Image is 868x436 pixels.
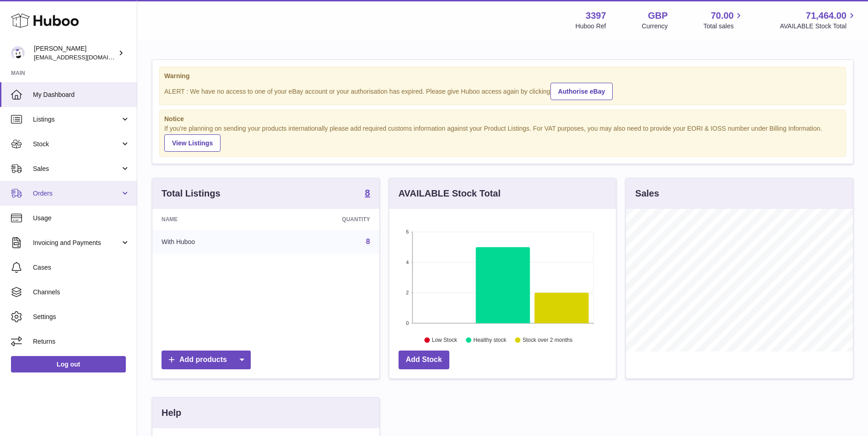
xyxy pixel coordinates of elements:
[164,115,841,123] strong: Notice
[33,263,130,272] span: Cases
[33,313,130,321] span: Settings
[162,351,251,369] a: Add products
[33,165,120,173] span: Sales
[365,188,370,197] strong: 8
[703,10,744,31] a: 70.00 Total sales
[164,81,841,100] div: ALERT : We have no access to one of your eBay account or your authorisation has expired. Please g...
[164,134,221,152] a: View Listings
[152,209,272,230] th: Name
[406,320,409,326] text: 0
[164,72,841,80] strong: Warning
[366,238,370,245] a: 8
[33,337,130,346] span: Returns
[11,46,25,60] img: sales@canchema.com
[711,10,733,22] span: 70.00
[33,90,130,99] span: My Dashboard
[432,337,458,344] text: Low Stock
[703,22,744,31] span: Total sales
[34,44,116,62] div: [PERSON_NAME]
[406,260,409,265] text: 4
[164,124,841,152] div: If you're planning on sending your products internationally please add required customs informati...
[406,229,409,234] text: 6
[550,83,613,100] a: Authorise eBay
[806,10,846,22] span: 71,464.00
[406,290,409,296] text: 2
[162,187,221,200] h3: Total Listings
[399,351,449,369] a: Add Stock
[33,115,120,124] span: Listings
[152,230,272,254] td: With Huboo
[33,140,120,149] span: Stock
[33,288,130,297] span: Channels
[365,188,370,199] a: 8
[635,187,659,200] h3: Sales
[162,407,181,419] h3: Help
[648,10,668,22] strong: GBP
[586,10,606,22] strong: 3397
[576,22,606,31] div: Huboo Ref
[473,337,507,344] text: Healthy stock
[642,22,668,31] div: Currency
[33,214,130,223] span: Usage
[34,53,135,61] span: [EMAIL_ADDRESS][DOMAIN_NAME]
[33,189,120,198] span: Orders
[780,22,857,31] span: AVAILABLE Stock Total
[272,209,379,230] th: Quantity
[11,356,126,372] a: Log out
[33,239,120,247] span: Invoicing and Payments
[399,187,501,200] h3: AVAILABLE Stock Total
[780,10,857,31] a: 71,464.00 AVAILABLE Stock Total
[523,337,572,344] text: Stock over 2 months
